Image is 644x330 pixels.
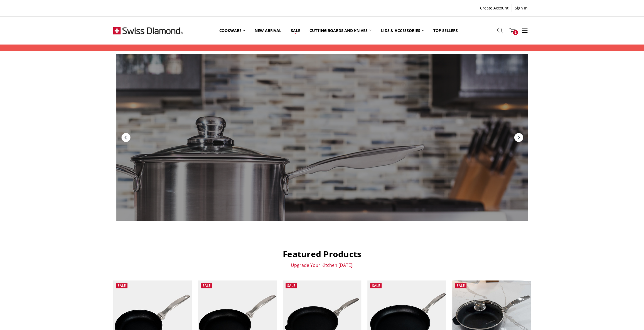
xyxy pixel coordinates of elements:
[376,18,429,43] a: Lids & Accessories
[513,30,518,35] span: 2
[512,4,531,12] a: Sign In
[372,283,380,288] span: Sale
[286,18,305,43] a: Sale
[429,18,462,43] a: Top Sellers
[513,132,523,142] div: Next
[113,17,183,45] img: Free Shipping On Every Order
[113,249,531,259] h2: Featured Products
[118,283,126,288] span: Sale
[477,4,512,12] a: Create Account
[121,132,131,142] div: Previous
[315,212,329,220] div: Slide 2 of 7
[202,283,210,288] span: Sale
[287,283,295,288] span: Sale
[329,212,344,220] div: Slide 3 of 7
[300,212,315,220] div: Slide 1 of 7
[214,18,250,43] a: Cookware
[457,283,465,288] span: Sale
[113,262,531,268] p: Upgrade Your Kitchen [DATE]!
[250,18,286,43] a: New arrival
[506,24,518,38] a: 2
[305,18,376,43] a: Cutting boards and knives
